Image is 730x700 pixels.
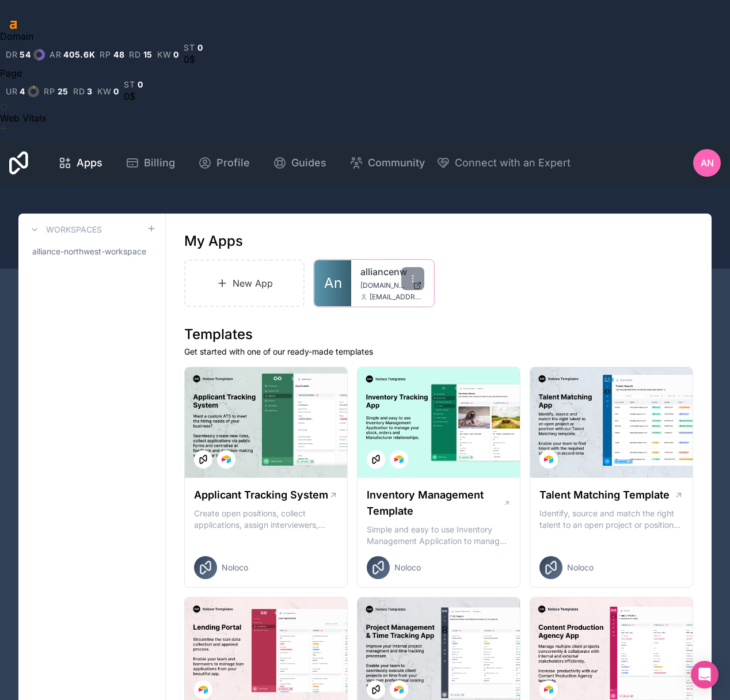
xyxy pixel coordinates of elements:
[197,43,203,52] span: 0
[124,80,143,89] a: st0
[539,487,670,503] h1: Talent Matching Template
[100,50,124,59] a: rp48
[143,50,153,59] span: 15
[222,455,231,464] img: Airtable Logo
[100,50,111,59] span: rp
[184,43,195,52] span: st
[701,156,714,170] span: AN
[124,89,143,103] div: 0$
[222,562,248,573] span: Noloco
[28,241,156,262] a: alliance-northwest-workspace
[44,87,69,96] a: rp25
[97,87,111,96] span: kw
[63,50,95,59] span: 405.6K
[394,562,421,573] span: Noloco
[567,562,594,573] span: Noloco
[436,155,571,171] button: Connect with an Expert
[58,87,69,96] span: 25
[189,150,259,176] a: Profile
[194,487,328,503] h1: Applicant Tracking System
[360,281,424,290] a: [DOMAIN_NAME]
[46,224,102,235] h3: Workspaces
[184,346,693,357] p: Get started with one of our ready-made templates
[6,50,17,59] span: dr
[324,274,342,292] span: An
[97,87,119,96] a: kw0
[116,150,184,176] a: Billing
[367,524,511,547] p: Simple and easy to use Inventory Management Application to manage your stock, orders and Manufact...
[6,49,45,60] a: dr54
[49,150,112,176] a: Apps
[691,661,718,688] div: Open Intercom Messenger
[216,155,250,171] span: Profile
[184,260,305,307] a: New App
[314,260,351,306] a: An
[539,508,683,531] p: Identify, source and match the right talent to an open project or position with our Talent Matchi...
[455,155,571,171] span: Connect with an Expert
[291,155,326,171] span: Guides
[124,80,135,89] span: st
[73,87,85,96] span: rd
[544,455,553,464] img: Airtable Logo
[129,50,153,59] a: rd15
[73,87,93,96] a: rd3
[264,150,336,176] a: Guides
[184,232,243,250] h1: My Apps
[50,50,96,59] a: ar405.6K
[184,325,693,344] h1: Templates
[50,50,61,59] span: ar
[77,155,102,171] span: Apps
[194,508,338,531] p: Create open positions, collect applications, assign interviewers, centralise candidate feedback a...
[44,87,55,96] span: rp
[6,87,17,96] span: ur
[544,685,553,694] img: Airtable Logo
[199,685,208,694] img: Airtable Logo
[368,155,425,171] span: Community
[173,50,179,59] span: 0
[367,487,503,519] h1: Inventory Management Template
[87,87,93,96] span: 3
[157,50,179,59] a: kw0
[32,246,146,257] span: alliance-northwest-workspace
[113,50,124,59] span: 48
[144,155,175,171] span: Billing
[113,87,119,96] span: 0
[157,50,171,59] span: kw
[394,685,404,694] img: Airtable Logo
[138,80,143,89] span: 0
[360,265,424,279] a: alliancenw
[129,50,140,59] span: rd
[184,43,203,52] a: st0
[184,52,203,66] div: 0$
[28,223,102,237] a: Workspaces
[6,86,39,97] a: ur4
[394,455,404,464] img: Airtable Logo
[20,87,25,96] span: 4
[20,50,31,59] span: 54
[370,292,424,302] span: [EMAIL_ADDRESS][DOMAIN_NAME]
[360,281,408,290] span: [DOMAIN_NAME]
[340,150,434,176] a: Community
